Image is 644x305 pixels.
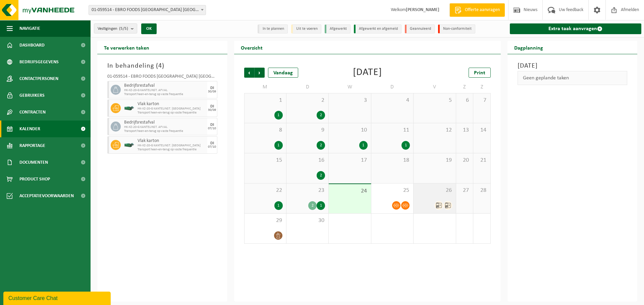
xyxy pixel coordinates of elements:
span: Dashboard [19,37,45,54]
span: 21 [477,157,487,164]
span: Product Shop [19,171,50,187]
span: HK-XZ-20-G KANTELINST. AFVAL [124,125,206,129]
span: 15 [248,157,283,164]
td: D [371,81,414,93]
div: [DATE] [353,68,382,78]
div: 30/09 [208,90,216,93]
span: 10 [332,127,367,134]
td: D [286,81,329,93]
td: W [329,81,371,93]
span: Bedrijfsrestafval [124,83,206,88]
h3: In behandeling ( ) [107,61,217,71]
img: HK-XZ-20-GN-03 [124,143,134,148]
span: Volgende [255,68,265,78]
li: Uit te voeren [291,24,321,33]
li: Afgewerkt [325,24,351,33]
span: 01-059514 - EBRO FOODS BELGIUM NV - MERKSEM [89,5,206,15]
span: Transport heen-en-terug op vaste frequentie [124,129,206,133]
span: 22 [248,187,283,194]
span: Transport heen-en-terug op vaste frequentie [138,111,206,115]
img: HK-XZ-20-GN-03 [124,106,134,111]
span: 4 [375,97,410,104]
div: 2 [317,141,325,150]
strong: [PERSON_NAME] [406,7,439,12]
span: 11 [375,127,410,134]
span: HK-XZ-20-G KANTELINST. [GEOGRAPHIC_DATA] [138,107,206,111]
td: V [414,81,456,93]
li: Geannuleerd [405,24,435,33]
span: HK-XZ-20-G KANTELINST. AFVAL [124,88,206,92]
span: 17 [332,157,367,164]
span: Acceptatievoorwaarden [19,187,74,204]
div: DI [210,123,214,127]
div: 07/10 [208,145,216,149]
div: 01-059514 - EBRO FOODS [GEOGRAPHIC_DATA] [GEOGRAPHIC_DATA] - [GEOGRAPHIC_DATA] [107,74,217,81]
a: Print [469,68,491,78]
span: 13 [460,127,470,134]
li: Non-conformiteit [438,24,475,33]
span: 8 [248,127,283,134]
div: 1 [274,201,283,210]
span: 01-059514 - EBRO FOODS BELGIUM NV - MERKSEM [89,5,206,15]
span: 19 [417,157,452,164]
span: 29 [248,217,283,224]
span: 24 [332,187,367,195]
span: Rapportage [19,137,45,154]
iframe: chat widget [3,290,112,305]
td: M [244,81,286,93]
span: 16 [290,157,325,164]
span: 4 [158,63,162,69]
div: Vandaag [268,68,298,78]
a: Offerte aanvragen [449,3,505,17]
span: 20 [460,157,470,164]
span: 9 [290,127,325,134]
span: 5 [417,97,452,104]
span: 2 [290,97,325,104]
li: In te plannen [258,24,288,33]
span: 1 [248,97,283,104]
span: 27 [460,187,470,194]
span: 23 [290,187,325,194]
div: Geen geplande taken [518,71,628,85]
span: 25 [375,187,410,194]
h2: Overzicht [234,41,269,54]
button: Vestigingen(5/5) [94,23,137,33]
span: Bedrijfsrestafval [124,120,206,125]
div: 07/10 [208,127,216,130]
div: 1 [274,141,283,150]
span: 3 [332,97,367,104]
span: Transport heen-en-terug op vaste frequentie [138,148,206,152]
span: Transport heen-en-terug op vaste frequentie [124,92,206,96]
span: 12 [417,127,452,134]
span: Vestigingen [98,24,128,34]
div: 1 [359,141,368,150]
div: 2 [317,111,325,120]
span: Offerte aanvragen [463,7,501,13]
div: 30/09 [208,108,216,112]
div: 1 [317,201,325,210]
div: 2 [308,201,317,210]
span: Bedrijfsgegevens [19,54,59,70]
span: Kalender [19,121,40,137]
span: Contactpersonen [19,70,58,87]
span: Vlak karton [138,138,206,144]
div: DI [210,104,214,108]
li: Afgewerkt en afgemeld [354,24,401,33]
td: Z [473,81,490,93]
span: 14 [477,127,487,134]
div: DI [210,141,214,145]
button: OK [141,23,157,34]
span: HK-XZ-20-G KANTELINST. [GEOGRAPHIC_DATA] [138,144,206,148]
span: Contracten [19,104,46,121]
span: Navigatie [19,20,40,37]
div: 1 [274,111,283,120]
span: 7 [477,97,487,104]
span: 26 [417,187,452,194]
a: Extra taak aanvragen [510,23,642,34]
span: Documenten [19,154,48,171]
span: Vlak karton [138,101,206,107]
td: Z [456,81,473,93]
span: Vorige [244,68,254,78]
h3: [DATE] [518,61,628,71]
